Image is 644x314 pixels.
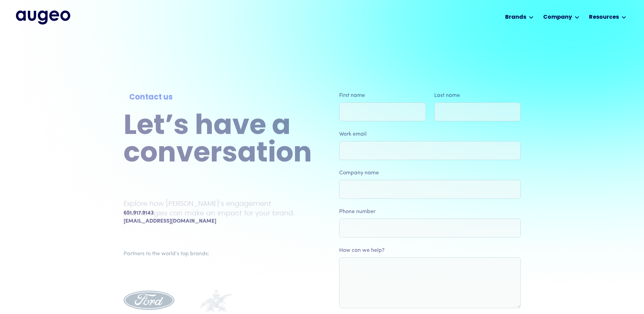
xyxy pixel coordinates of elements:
label: How can we help? [339,246,521,255]
div: Brands [505,13,526,21]
label: Company name [339,169,521,177]
label: Last name [434,91,521,100]
h2: Let’s have a conversation [124,113,312,168]
div: Contact us [129,92,306,103]
div: Resources [589,13,619,21]
a: home [16,11,70,24]
div: Partners to the world’s top brands: [124,250,309,258]
label: Phone number [339,208,521,216]
a: [EMAIL_ADDRESS][DOMAIN_NAME] [124,217,216,225]
label: First name [339,91,426,100]
label: Work email [339,130,521,138]
img: Augeo's full logo in midnight blue. [16,11,70,24]
div: Company [543,13,572,21]
p: Explore how [PERSON_NAME]’s engagement technologies can make an impact for your brand. [124,199,312,218]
